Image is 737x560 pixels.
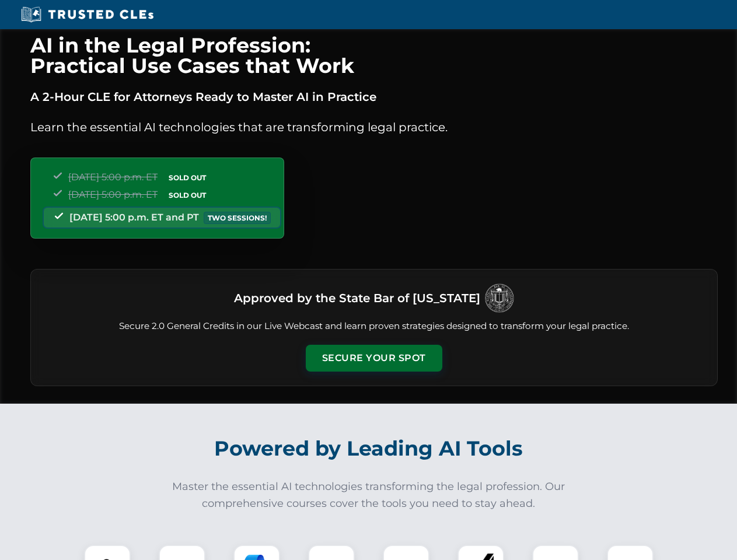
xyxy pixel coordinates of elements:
span: [DATE] 5:00 p.m. ET [68,171,158,183]
button: Secure Your Spot [306,345,442,372]
span: SOLD OUT [165,171,210,184]
h1: AI in the Legal Profession: Practical Use Cases that Work [30,35,718,76]
img: Trusted CLEs [18,6,157,23]
img: Logo [485,283,514,313]
p: Secure 2.0 General Credits in our Live Webcast and learn proven strategies designed to transform ... [45,320,703,333]
h2: Powered by Leading AI Tools [46,428,692,469]
p: A 2-Hour CLE for Attorneys Ready to Master AI in Practice [30,87,718,106]
span: [DATE] 5:00 p.m. ET [68,189,158,200]
h3: Approved by the State Bar of [US_STATE] [234,288,480,309]
p: Learn the essential AI technologies that are transforming legal practice. [30,118,718,136]
p: Master the essential AI technologies transforming the legal profession. Our comprehensive courses... [165,478,573,512]
span: SOLD OUT [165,189,210,201]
